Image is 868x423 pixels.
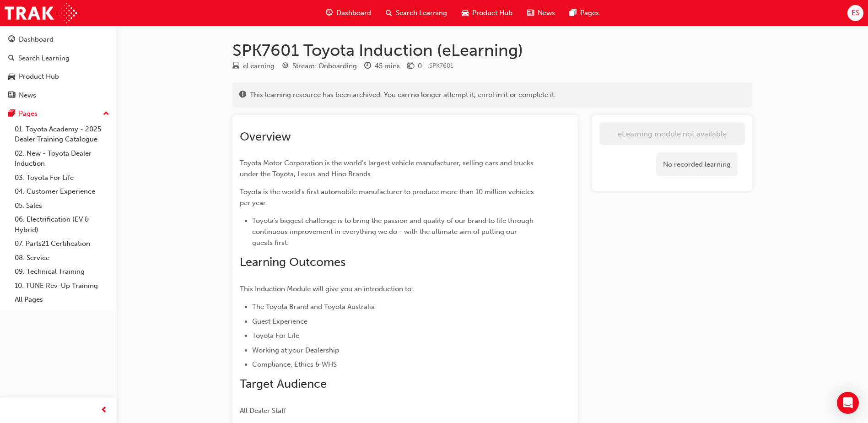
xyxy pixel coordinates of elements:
[11,237,113,251] a: 07. Parts21 Certification
[19,108,38,119] div: Pages
[599,122,745,145] button: eLearning module not available
[252,360,337,369] span: Compliance, Ethics & WHS
[580,8,599,18] span: Pages
[326,7,333,19] span: guage-icon
[11,199,113,213] a: 05. Sales
[292,61,357,71] div: Stream: Onboarding
[656,152,738,177] div: No recorded learning
[462,7,469,19] span: car-icon
[252,346,339,354] span: Working at your Dealership
[527,7,534,19] span: news-icon
[103,108,109,120] span: up-icon
[239,91,246,99] span: exclaim-icon
[11,251,113,265] a: 08. Service
[11,171,113,185] a: 03. Toyota For Life
[232,60,275,72] div: Type
[418,61,422,71] div: 0
[240,285,413,293] span: This Induction Module will give you an introduction to:
[232,62,239,70] span: learningResourceType_ELEARNING-icon
[19,90,36,101] div: News
[252,217,535,247] span: Toyota's biggest challenge is to bring the passion and quality of our brand to life through conti...
[240,377,327,391] span: Target Audience
[11,279,113,293] a: 10. TUNE Rev-Up Training
[240,130,291,144] span: Overview
[386,7,392,19] span: search-icon
[243,61,275,71] div: eLearning
[240,159,535,178] span: Toyota Motor Corporation is the world's largest vehicle manufacturer, selling cars and trucks und...
[8,36,15,44] span: guage-icon
[538,8,555,18] span: News
[11,293,113,307] a: All Pages
[282,60,357,72] div: Stream
[4,29,113,105] button: DashboardSearch LearningProduct HubNews
[240,407,286,415] span: All Dealer Staff
[318,4,378,22] a: guage-iconDashboard
[5,3,77,23] img: Trak
[8,92,15,100] span: news-icon
[429,62,453,70] span: Learning resource code
[4,87,113,104] a: News
[4,31,113,48] a: Dashboard
[396,8,447,18] span: Search Learning
[4,68,113,85] a: Product Hub
[407,62,414,70] span: money-icon
[252,317,307,325] span: Guest Experience
[240,255,345,269] span: Learning Outcomes
[19,34,54,45] div: Dashboard
[282,62,289,70] span: target-icon
[240,188,536,207] span: Toyota is the world's first automobile manufacturer to produce more than 10 million vehicles per ...
[11,212,113,237] a: 06. Electrification (EV & Hybrid)
[19,71,59,82] div: Product Hub
[11,184,113,199] a: 04. Customer Experience
[364,62,371,70] span: clock-icon
[11,122,113,146] a: 01. Toyota Academy - 2025 Dealer Training Catalogue
[454,4,520,22] a: car-iconProduct Hub
[4,50,113,67] a: Search Learning
[472,8,512,18] span: Product Hub
[570,7,577,19] span: pages-icon
[837,392,859,414] div: Open Intercom Messenger
[11,265,113,279] a: 09. Technical Training
[8,73,15,81] span: car-icon
[562,4,606,22] a: pages-iconPages
[8,110,15,118] span: pages-icon
[18,53,70,64] div: Search Learning
[252,331,299,340] span: Toyota For Life
[520,4,562,22] a: news-iconNews
[8,54,15,63] span: search-icon
[364,60,400,72] div: Duration
[336,8,371,18] span: Dashboard
[250,90,556,100] span: This learning resource has been archived. You can no longer attempt it, enrol in it or complete it.
[4,105,113,122] button: Pages
[252,303,375,311] span: The Toyota Brand and Toyota Australia
[375,61,400,71] div: 45 mins
[232,40,752,60] h1: SPK7601 Toyota Induction (eLearning)
[378,4,454,22] a: search-iconSearch Learning
[847,5,863,21] button: ES
[852,8,859,18] span: ES
[101,405,108,416] span: prev-icon
[407,60,422,72] div: Price
[11,146,113,171] a: 02. New - Toyota Dealer Induction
